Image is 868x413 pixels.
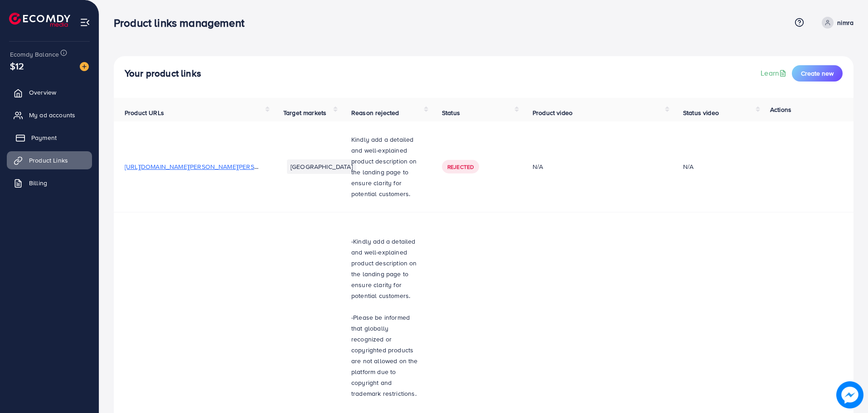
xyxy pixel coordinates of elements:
[125,68,201,79] h4: Your product links
[7,106,92,124] a: My ad accounts
[837,17,853,28] p: nimra
[80,62,89,71] img: image
[114,16,252,29] h3: Product links management
[125,108,164,117] span: Product URLs
[29,156,68,165] span: Product Links
[29,110,75,120] span: My ad accounts
[7,151,92,169] a: Product Links
[9,13,70,27] img: logo
[31,133,57,142] span: Payment
[125,162,286,171] span: [URL][DOMAIN_NAME][PERSON_NAME][PERSON_NAME]
[818,17,853,29] a: nimra
[29,178,47,187] span: Billing
[792,65,843,82] button: Create new
[442,108,460,117] span: Status
[351,236,420,301] p: -Kindly add a detailed and well-explained product description on the landing page to ensure clari...
[80,17,90,28] img: menu
[29,88,56,97] span: Overview
[7,174,92,192] a: Billing
[283,108,326,117] span: Target markets
[533,162,661,171] div: N/A
[801,69,834,78] span: Create new
[683,108,719,117] span: Status video
[761,68,788,78] a: Learn
[351,108,399,117] span: Reason rejected
[351,134,420,199] p: Kindly add a detailed and well-explained product description on the landing page to ensure clarit...
[683,162,693,171] div: N/A
[287,159,356,174] li: [GEOGRAPHIC_DATA]
[10,59,24,72] span: $12
[351,312,420,399] p: -Please be informed that globally recognized or copyrighted products are not allowed on the platf...
[836,381,863,408] img: image
[7,83,92,101] a: Overview
[533,108,572,117] span: Product video
[770,105,791,114] span: Actions
[447,163,474,171] span: Rejected
[7,129,92,147] a: Payment
[10,50,59,59] span: Ecomdy Balance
